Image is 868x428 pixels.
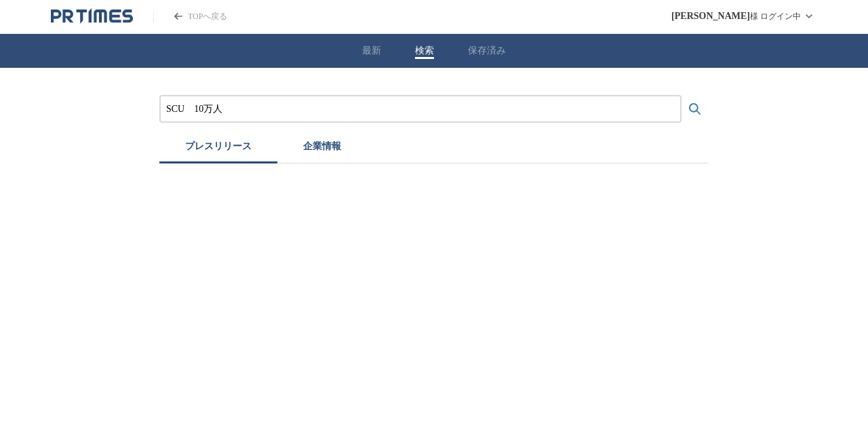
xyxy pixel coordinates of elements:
[362,45,381,57] button: 最新
[682,96,709,123] button: 検索する
[166,102,675,117] input: プレスリリースおよび企業を検索する
[153,11,227,22] a: PR TIMESのトップページはこちら
[468,45,506,57] button: 保存済み
[51,8,133,24] a: PR TIMESのトップページはこちら
[159,134,277,163] button: プレスリリース
[415,45,434,57] button: 検索
[277,134,367,163] button: 企業情報
[671,11,750,22] span: [PERSON_NAME]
